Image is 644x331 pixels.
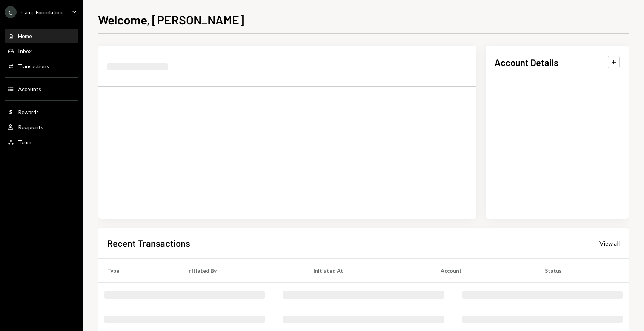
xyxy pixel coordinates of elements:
a: Accounts [5,82,78,96]
h1: Welcome, [PERSON_NAME] [98,12,244,27]
th: Initiated At [304,258,432,282]
div: Team [18,139,31,145]
th: Type [98,258,178,282]
a: Team [5,135,78,149]
th: Account [432,258,536,282]
a: Transactions [5,59,78,73]
div: Home [18,33,32,39]
a: Inbox [5,44,78,58]
a: Home [5,29,78,43]
th: Status [536,258,629,282]
div: Camp Foundation [21,9,63,15]
div: Accounts [18,86,41,92]
a: Recipients [5,120,78,134]
div: View all [599,239,620,247]
div: Transactions [18,63,49,69]
div: Inbox [18,48,32,54]
div: Rewards [18,109,39,115]
div: C [5,6,17,18]
a: Rewards [5,105,78,119]
th: Initiated By [178,258,304,282]
a: View all [599,239,620,247]
h2: Account Details [495,56,558,69]
h2: Recent Transactions [107,237,190,249]
div: Recipients [18,124,43,130]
